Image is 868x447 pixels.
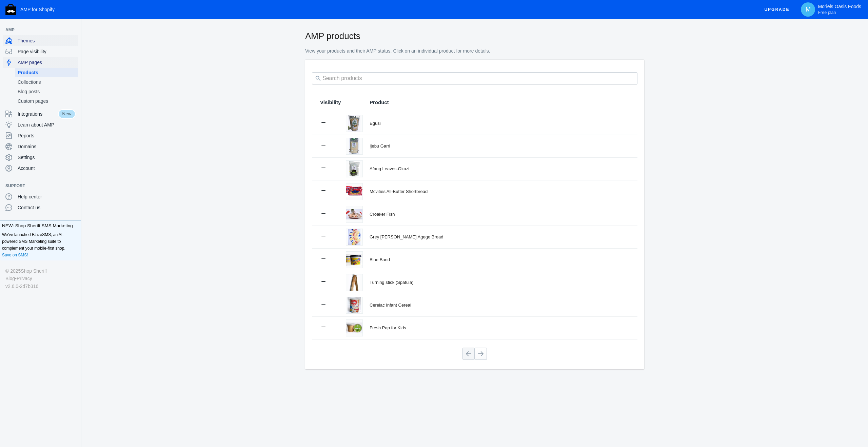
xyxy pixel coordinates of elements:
div: v2.6.0-2d7b316 [5,283,76,290]
h2: AMP products [305,30,644,42]
div: Cerelac Infant Cereal [370,302,629,309]
a: Custom pages [15,96,78,106]
div: © 2025 [5,267,76,275]
span: Settings [18,154,76,161]
span: Visibility [320,99,341,106]
p: Moriels Oasis Foods [818,4,861,15]
span: Product [370,99,389,106]
a: Privacy [17,275,32,282]
span: AMP [5,26,69,33]
img: AFANG-FRESHBLENDED-_1.jpg [349,161,360,177]
a: Blog posts [15,87,78,96]
a: Domains [3,141,78,152]
span: Help center [18,193,76,200]
span: Domains [18,143,76,150]
span: Collections [18,79,76,85]
div: Fresh Pap for Kids [370,325,629,331]
p: View your products and their AMP status. Click on an individual product for more details. [305,48,644,55]
div: Egusi [370,120,629,127]
button: Upgrade [759,3,795,16]
span: Themes [18,37,76,44]
div: Ijebu Garri [370,143,629,150]
img: KIDDIESPAP-GUINEACORN-GEROMILLET-DATEPOWDERetc-_1.jpg [346,323,362,333]
img: Croakerfish_1.jpg [346,209,362,219]
div: Grey [PERSON_NAME] Agege Bread [370,234,629,240]
a: Save on SMS! [2,252,28,258]
span: Blog posts [18,88,76,95]
img: EGUSI-GRINDEDSATCHET-_1.jpg [348,115,360,132]
a: Collections [15,77,78,87]
div: Afang Leaves-Okazi [370,166,629,172]
img: GrayMatlockBread-_1.png [348,229,360,245]
a: Products [15,68,78,77]
span: AMP pages [18,59,76,66]
div: Mcvities All-Butter Shortbread [370,188,629,195]
span: Integrations [18,111,58,117]
a: Page visibility [3,46,78,57]
img: BUTTERSHORTBREAD-_1.jpg [346,186,362,197]
a: Contact us [3,202,78,213]
img: TURNING_STICK_5.jpg [349,274,360,291]
span: Learn about AMP [18,121,76,128]
span: M [805,6,811,13]
span: Reports [18,132,76,139]
a: Account [3,163,78,174]
div: Turning stick (Spatula) [370,279,629,286]
span: Custom pages [18,98,76,104]
span: Free plan [818,10,836,15]
a: IntegrationsNew [3,109,78,119]
a: Learn about AMP [3,119,78,130]
input: Search products [312,72,637,84]
div: • [5,275,76,282]
span: New [58,109,76,119]
img: BLUEBAND-_1.jpg [346,254,362,266]
button: Add a sales channel [69,28,80,31]
span: Contact us [18,204,76,211]
iframe: Drift Widget Chat Controller [834,413,860,439]
div: Croaker Fish [370,211,629,218]
a: Themes [3,35,78,46]
a: Blog [5,275,15,282]
img: CERELAC_INFANT_CEREALS-_1.jpg [348,297,361,313]
span: Upgrade [764,3,789,16]
span: Products [18,69,76,76]
img: IJEBUGARRISMALL-_1.jpg [349,138,360,154]
div: Blue Band [370,256,629,263]
span: Support [5,182,69,189]
span: Page visibility [18,48,76,55]
a: Reports [3,130,78,141]
span: AMP for Shopify [20,7,55,12]
a: Shop Sheriff [21,267,47,275]
span: Account [18,165,76,172]
img: Shop Sheriff Logo [5,4,16,15]
button: Add a sales channel [69,184,80,187]
a: Settings [3,152,78,163]
a: AMP pages [3,57,78,68]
